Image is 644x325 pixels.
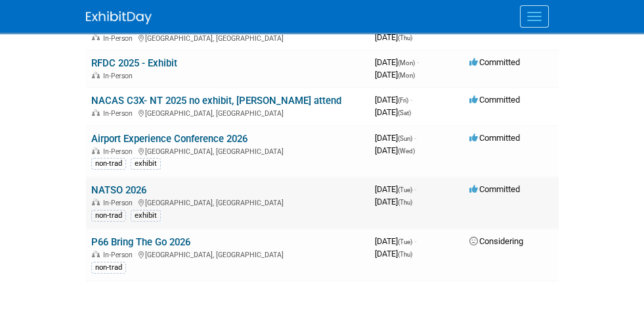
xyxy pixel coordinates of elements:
span: (Tue) [398,186,412,193]
span: (Sat) [398,109,411,116]
span: Committed [469,95,520,105]
span: (Thu) [398,34,412,41]
span: (Fri) [398,97,408,104]
span: - [414,236,416,246]
span: (Mon) [398,59,415,66]
span: [DATE] [375,70,415,80]
a: P66 Bring The Go 2026 [91,236,190,248]
span: [DATE] [375,57,419,67]
span: (Sun) [398,135,412,142]
span: Considering [469,236,523,246]
span: - [410,95,412,105]
span: - [414,184,416,194]
span: In-Person [103,34,137,43]
span: In-Person [103,251,137,259]
span: [DATE] [375,32,412,42]
img: In-Person Event [92,109,100,116]
div: [GEOGRAPHIC_DATA], [GEOGRAPHIC_DATA] [91,107,364,118]
span: Committed [469,133,520,143]
span: (Thu) [398,251,412,258]
span: Committed [469,57,520,67]
div: non-trad [91,210,126,222]
div: [GEOGRAPHIC_DATA], [GEOGRAPHIC_DATA] [91,249,364,259]
span: In-Person [103,72,137,80]
button: Menu [520,5,549,28]
div: exhibit [131,210,161,222]
span: In-Person [103,199,137,207]
span: [DATE] [375,197,412,207]
span: [DATE] [375,95,412,105]
span: - [417,57,419,67]
div: exhibit [131,158,161,170]
span: (Tue) [398,238,412,245]
div: non-trad [91,262,126,274]
a: RFDC 2025 - Exhibit [91,57,177,69]
img: In-Person Event [92,147,100,154]
a: NATSO 2026 [91,184,146,196]
span: In-Person [103,109,137,118]
span: (Thu) [398,199,412,206]
span: [DATE] [375,133,416,143]
span: Committed [469,184,520,194]
span: (Mon) [398,72,415,79]
span: In-Person [103,147,137,156]
span: - [414,133,416,143]
span: [DATE] [375,145,415,155]
span: [DATE] [375,107,411,117]
div: [GEOGRAPHIC_DATA], [GEOGRAPHIC_DATA] [91,32,364,43]
img: In-Person Event [92,251,100,257]
a: Airport Experience Conference 2026 [91,133,247,145]
div: [GEOGRAPHIC_DATA], [GEOGRAPHIC_DATA] [91,145,364,156]
span: [DATE] [375,184,416,194]
img: ExhibitDay [86,11,152,24]
a: NACAS C3X- NT 2025 no exhibit, [PERSON_NAME] attend [91,95,341,107]
img: In-Person Event [92,34,100,41]
div: [GEOGRAPHIC_DATA], [GEOGRAPHIC_DATA] [91,197,364,207]
div: non-trad [91,158,126,170]
span: [DATE] [375,249,412,259]
span: [DATE] [375,236,416,246]
img: In-Person Event [92,199,100,205]
span: (Wed) [398,147,415,155]
img: In-Person Event [92,72,100,78]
